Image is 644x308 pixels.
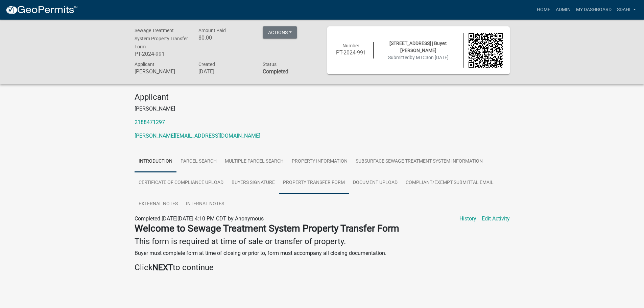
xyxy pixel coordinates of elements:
h4: Click to continue [135,263,510,273]
span: by MTC3 [410,55,428,60]
p: [PERSON_NAME] [135,105,510,113]
a: History [459,215,476,223]
h4: This form is required at time of sale or transfer of property. [135,237,510,246]
span: Applicant [135,62,154,67]
p: Buyer must complete form at time of closing or prior to, form must accompany all closing document... [135,249,510,257]
strong: NEXT [152,263,173,272]
a: Home [534,3,553,16]
a: Compliant/Exempt Submittal Email [402,172,498,194]
a: Admin [553,3,573,16]
a: Buyers Signature [228,172,279,194]
h6: PT-2024-991 [135,51,189,57]
img: QR code [469,33,503,68]
strong: Completed [263,68,288,75]
button: Actions [263,26,297,39]
span: [STREET_ADDRESS] | Buyer: [PERSON_NAME] [389,41,447,53]
h6: $0.00 [198,34,253,41]
a: [PERSON_NAME][EMAIL_ADDRESS][DOMAIN_NAME] [135,133,260,139]
a: Property Transfer Form [279,172,349,194]
a: Parcel search [176,151,221,172]
a: Certificate of Compliance Upload [135,172,228,194]
h6: PT-2024-991 [334,49,368,56]
a: Internal Notes [182,193,228,215]
span: Completed [DATE][DATE] 4:10 PM CDT by Anonymous [135,215,264,222]
a: sdahl [614,3,639,16]
h6: [DATE] [198,68,253,75]
a: External Notes [135,193,182,215]
span: Submitted on [DATE] [388,55,449,60]
span: Amount Paid [198,28,226,33]
span: Sewage Treatment System Property Transfer Form [135,28,188,49]
a: Subsurface Sewage Treatment System Information [352,151,487,172]
a: 2188471297 [135,119,165,125]
h4: Applicant [135,92,510,102]
a: Multiple Parcel Search [221,151,288,172]
span: Created [198,62,215,67]
a: Introduction [135,151,176,172]
a: Edit Activity [482,215,510,223]
h6: [PERSON_NAME] [135,68,189,75]
a: Document Upload [349,172,402,194]
span: Status [263,62,277,67]
a: Property Information [288,151,352,172]
a: My Dashboard [573,3,614,16]
span: Number [342,43,359,48]
strong: Welcome to Sewage Treatment System Property Transfer Form [135,223,399,234]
